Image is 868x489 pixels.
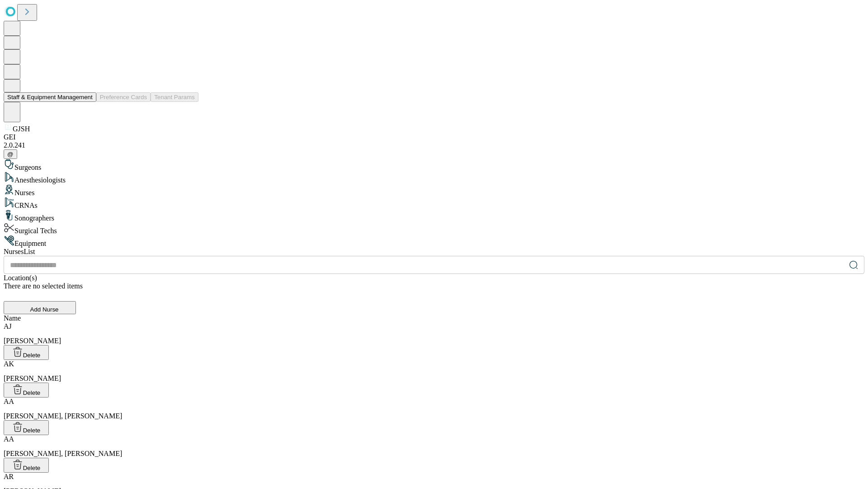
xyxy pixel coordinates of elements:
[4,149,17,159] button: @
[151,92,198,102] button: Tenant Params
[4,235,864,248] div: Equipment
[4,435,14,443] span: AA
[4,398,864,420] div: [PERSON_NAME], [PERSON_NAME]
[23,465,41,471] span: Delete
[4,398,14,405] span: AA
[4,282,864,290] div: There are no selected items
[4,92,96,102] button: Staff & Equipment Management
[4,222,864,235] div: Surgical Techs
[4,172,864,184] div: Anesthesiologists
[23,427,41,434] span: Delete
[4,210,864,222] div: Sonographers
[4,184,864,197] div: Nurses
[4,322,12,330] span: AJ
[4,274,37,282] span: Location(s)
[4,301,76,314] button: Add Nurse
[4,360,14,368] span: AK
[4,314,864,322] div: Name
[4,197,864,210] div: CRNAs
[4,345,49,360] button: Delete
[4,383,49,398] button: Delete
[4,360,864,383] div: [PERSON_NAME]
[4,133,864,141] div: GEI
[4,159,864,172] div: Surgeons
[4,322,864,345] div: [PERSON_NAME]
[4,458,49,473] button: Delete
[4,420,49,435] button: Delete
[13,125,30,133] span: GJSH
[4,248,864,256] div: Nurses List
[4,473,14,480] span: AR
[4,141,864,149] div: 2.0.241
[23,352,41,359] span: Delete
[23,389,41,396] span: Delete
[7,151,14,158] span: @
[4,435,864,458] div: [PERSON_NAME], [PERSON_NAME]
[30,306,59,313] span: Add Nurse
[96,92,151,102] button: Preference Cards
